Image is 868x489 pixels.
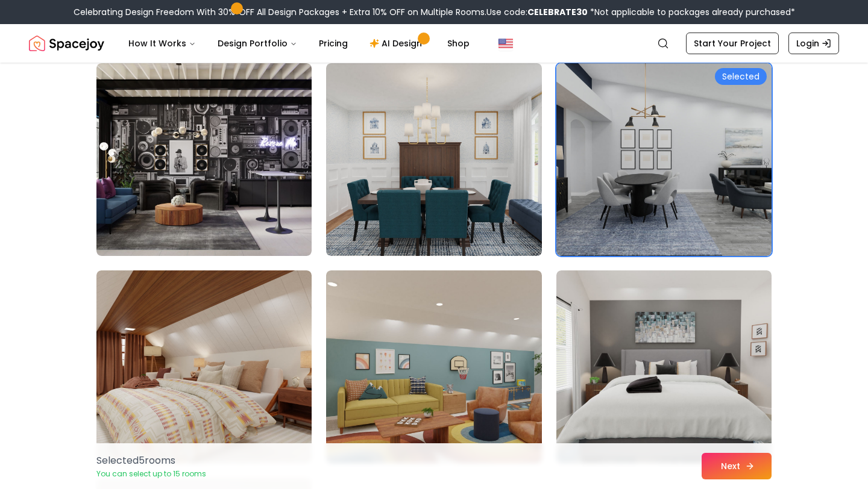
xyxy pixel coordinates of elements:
[119,31,479,55] nav: Main
[326,270,541,463] img: Room room-68
[29,31,104,55] img: Spacejoy Logo
[360,31,435,55] a: AI Design
[438,31,479,55] a: Shop
[556,63,772,256] img: Room room-66
[556,270,772,463] img: Room room-69
[527,6,588,18] b: CELEBRATE30
[486,6,588,18] span: Use code:
[788,33,839,54] a: Login
[74,6,795,18] div: Celebrating Design Freedom With 30% OFF All Design Packages + Extra 10% OFF on Multiple Rooms.
[96,63,312,256] img: Room room-64
[29,24,839,63] nav: Global
[588,6,795,18] span: *Not applicable to packages already purchased*
[96,453,206,468] p: Selected 5 room s
[702,453,772,479] button: Next
[119,31,206,55] button: How It Works
[96,469,206,479] p: You can select up to 15 rooms
[208,31,307,55] button: Design Portfolio
[96,270,312,463] img: Room room-67
[715,68,767,85] div: Selected
[326,63,541,256] img: Room room-65
[29,31,104,55] a: Spacejoy
[498,36,513,51] img: United States
[686,33,779,54] a: Start Your Project
[309,31,357,55] a: Pricing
